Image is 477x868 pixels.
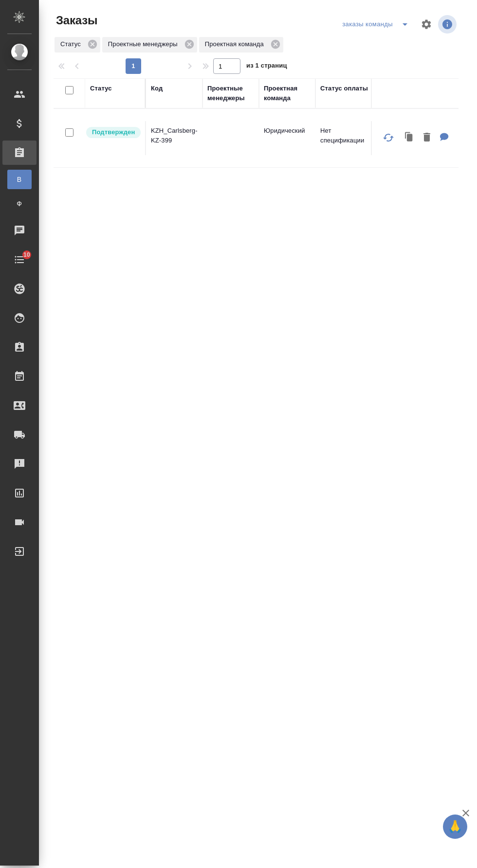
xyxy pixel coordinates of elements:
[377,126,400,149] button: Обновить
[108,39,181,49] p: Проектные менеджеры
[340,17,415,32] div: split button
[315,121,376,155] td: Нет спецификации
[207,84,254,103] div: Проектные менеджеры
[151,84,163,93] div: Код
[151,126,198,145] p: KZH_Carlsberg-KZ-399
[12,199,27,209] span: Ф
[205,39,267,49] p: Проектная команда
[447,816,463,837] span: 🙏
[320,84,368,93] div: Статус оплаты
[90,84,112,93] div: Статус
[264,84,311,103] div: Проектная команда
[54,13,97,28] span: Заказы
[102,37,197,53] div: Проектные менеджеры
[438,15,459,34] span: Посмотреть информацию
[60,39,84,49] p: Статус
[415,13,438,36] span: Настроить таблицу
[7,194,32,213] a: Ф
[55,37,100,53] div: Статус
[419,128,435,148] button: Удалить
[18,250,36,260] span: 10
[2,248,37,272] a: 10
[443,815,467,839] button: 🙏
[85,126,140,139] div: Выставляет КМ после уточнения всех необходимых деталей и получения согласия клиента на запуск. С ...
[259,121,315,155] td: Юридический
[246,60,287,74] span: из 1 страниц
[400,128,419,148] button: Клонировать
[199,37,283,53] div: Проектная команда
[7,170,32,189] a: В
[92,127,135,137] p: Подтвержден
[12,175,27,184] span: В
